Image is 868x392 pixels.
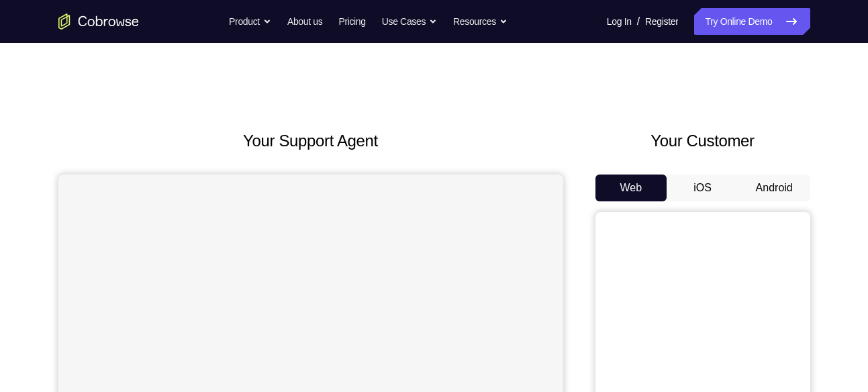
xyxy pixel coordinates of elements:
[58,13,139,30] a: Go to the home page
[607,8,632,35] a: Log In
[595,129,810,153] h2: Your Customer
[637,13,640,30] span: /
[645,8,678,35] a: Register
[738,175,810,201] button: Android
[667,175,738,201] button: iOS
[338,8,365,35] a: Pricing
[595,175,667,201] button: Web
[694,8,810,35] a: Try Online Demo
[58,129,563,153] h2: Your Support Agent
[453,8,508,35] button: Resources
[229,8,271,35] button: Product
[382,8,437,35] button: Use Cases
[287,8,322,35] a: About us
